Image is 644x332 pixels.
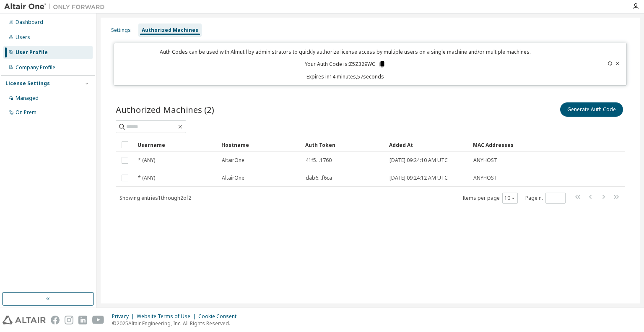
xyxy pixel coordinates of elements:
[504,195,516,201] button: 10
[65,316,73,324] img: instagram.svg
[119,73,571,80] p: Expires in 14 minutes, 57 seconds
[112,320,241,327] p: © 2025 Altair Engineering, Inc. All Rights Reserved.
[16,49,48,56] div: User Profile
[119,48,571,55] p: Auth Codes can be used with Almutil by administrators to quickly authorize license access by mult...
[116,104,214,115] span: Authorized Machines (2)
[306,175,332,181] span: dab6...f6ca
[4,3,109,11] img: Altair One
[473,138,537,152] div: MAC Addresses
[390,157,448,164] span: [DATE] 09:24:10 AM UTC
[142,27,198,34] div: Authorized Machines
[92,316,104,324] img: youtube.svg
[473,157,497,164] span: ANYHOST
[138,175,155,181] span: * (ANY)
[51,316,60,324] img: facebook.svg
[16,95,39,102] div: Managed
[78,316,87,324] img: linkedin.svg
[112,313,137,320] div: Privacy
[222,157,244,164] span: AltairOne
[16,109,36,116] div: On Prem
[138,157,155,164] span: * (ANY)
[221,138,299,152] div: Hostname
[525,193,566,204] span: Page n.
[138,138,215,152] div: Username
[16,34,30,41] div: Users
[306,157,332,164] span: 41f5...1760
[389,138,466,152] div: Added At
[137,313,198,320] div: Website Terms of Use
[222,175,244,181] span: AltairOne
[111,27,131,34] div: Settings
[473,175,497,181] span: ANYHOST
[390,175,448,181] span: [DATE] 09:24:12 AM UTC
[462,193,518,204] span: Items per page
[3,316,46,324] img: altair_logo.svg
[5,80,50,87] div: License Settings
[16,19,43,26] div: Dashboard
[560,102,623,117] button: Generate Auth Code
[305,60,386,68] p: Your Auth Code is: Z5Z329WG
[16,64,55,71] div: Company Profile
[119,194,191,201] span: Showing entries 1 through 2 of 2
[198,313,241,320] div: Cookie Consent
[305,138,382,152] div: Auth Token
